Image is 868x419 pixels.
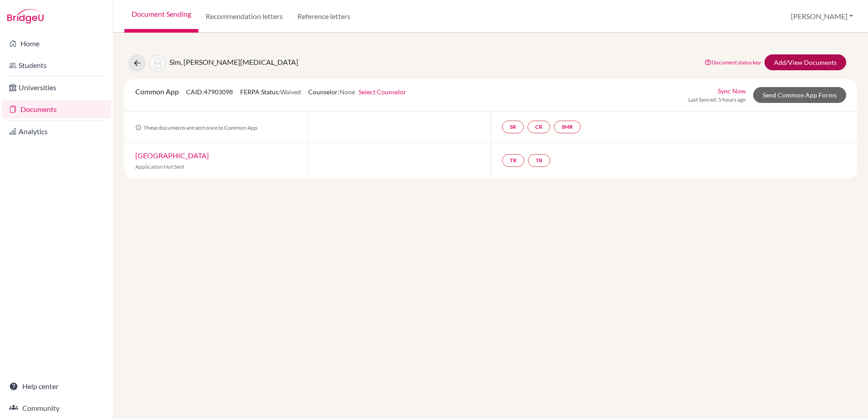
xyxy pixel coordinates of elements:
a: Add/View Documents [764,54,846,70]
span: None [340,88,355,96]
a: Help center [2,377,111,395]
span: Counselor: [308,88,406,96]
a: Send Common App Forms [753,87,846,103]
a: Universities [2,78,111,97]
img: Bridge-U [7,9,44,24]
a: SR [502,121,524,133]
button: [PERSON_NAME] [787,8,857,25]
span: Application Not Sent [135,163,184,170]
a: TR [502,154,524,167]
a: Sync Now [718,86,746,96]
a: Select Counselor [359,88,406,96]
a: Analytics [2,122,111,141]
a: SMR [554,121,581,133]
a: TR [528,154,550,167]
a: Community [2,399,111,417]
span: CAID: 47903098 [186,88,233,96]
a: Home [2,34,111,53]
span: These documents are sent once to Common App [135,124,257,131]
span: Common App [135,87,179,96]
span: Waived [280,88,301,96]
span: Sim, [PERSON_NAME][MEDICAL_DATA] [169,58,298,66]
a: Document status key [705,59,761,66]
a: Students [2,56,111,74]
span: FERPA Status: [240,88,301,96]
a: [GEOGRAPHIC_DATA] [135,151,209,160]
a: CR [528,121,550,133]
span: Last Synced: 5 hours ago [688,96,746,104]
a: Documents [2,100,111,118]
